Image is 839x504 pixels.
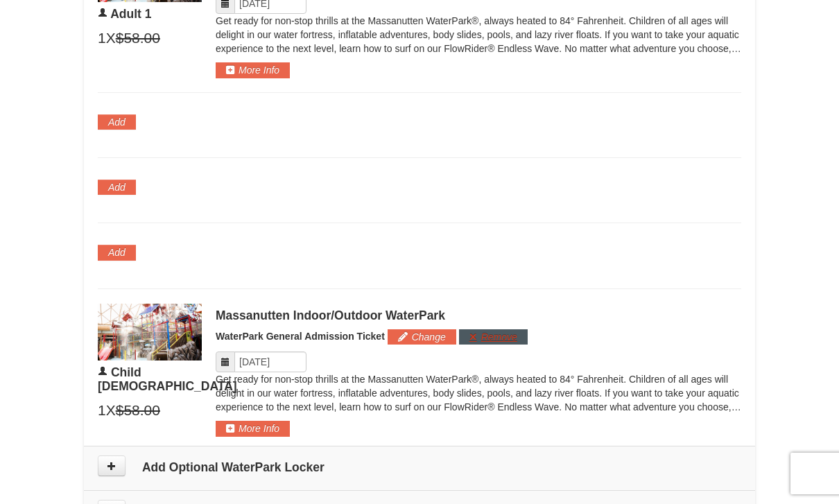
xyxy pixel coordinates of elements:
[110,7,151,21] span: Adult 1
[216,62,290,78] button: More Info
[98,114,136,130] button: Add
[98,304,202,360] img: 6619917-1403-22d2226d.jpg
[106,400,116,421] span: X
[98,245,136,260] button: Add
[98,28,106,49] span: 1
[216,372,741,414] p: Get ready for non-stop thrills at the Massanutten WaterPark®, always heated to 84° Fahrenheit. Ch...
[98,460,741,474] h4: Add Optional WaterPark Locker
[216,309,741,322] div: Massanutten Indoor/Outdoor WaterPark
[98,180,136,195] button: Add
[106,28,116,49] span: X
[459,329,528,345] button: Remove
[216,421,290,436] button: More Info
[216,14,741,55] p: Get ready for non-stop thrills at the Massanutten WaterPark®, always heated to 84° Fahrenheit. Ch...
[116,400,160,421] span: $58.00
[216,331,385,342] span: WaterPark General Admission Ticket
[98,400,106,421] span: 1
[388,329,456,345] button: Change
[98,365,237,393] span: Child [DEMOGRAPHIC_DATA]
[116,28,160,49] span: $58.00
